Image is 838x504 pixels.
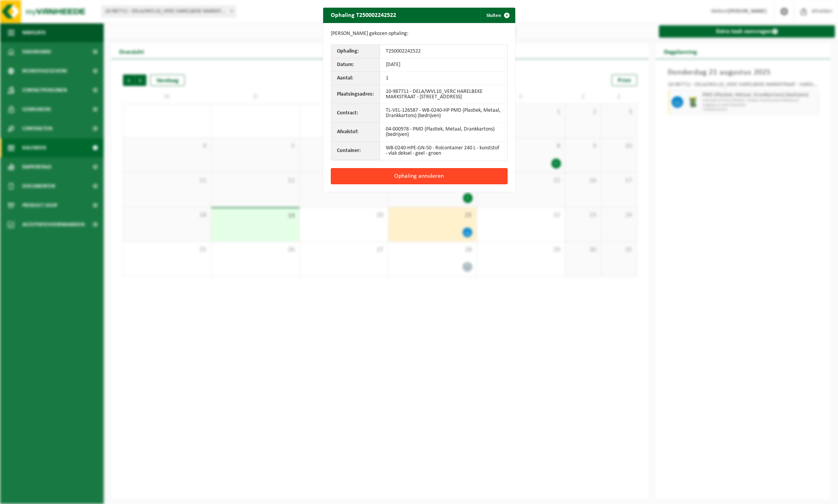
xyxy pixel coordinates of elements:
td: T250002242522 [380,45,507,58]
h2: Ophaling T250002242522 [323,8,404,22]
th: Contract: [331,104,380,123]
th: Datum: [331,58,380,72]
button: Ophaling annuleren [331,168,508,184]
button: Sluiten [480,8,514,23]
td: 10-987711 - DELA/WVL10_VERC HARELBEKE MARKSTRAAT - [STREET_ADDRESS] [380,85,507,104]
p: [PERSON_NAME] gekozen ophaling: [331,31,508,37]
td: [DATE] [380,58,507,72]
th: Aantal: [331,72,380,85]
td: WB-0240-HPE-GN-50 - Rolcontainer 240 L - kunststof - vlak deksel - geel - groen [380,142,507,160]
td: TL-VEL-126587 - WB-0240-HP PMD (Plastiek, Metaal, Drankkartons) (bedrijven) [380,104,507,123]
td: 1 [380,72,507,85]
th: Plaatsingsadres: [331,85,380,104]
td: 04-000978 - PMD (Plastiek, Metaal, Drankkartons) (bedrijven) [380,123,507,142]
th: Ophaling: [331,45,380,58]
th: Container: [331,142,380,160]
th: Afvalstof: [331,123,380,142]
